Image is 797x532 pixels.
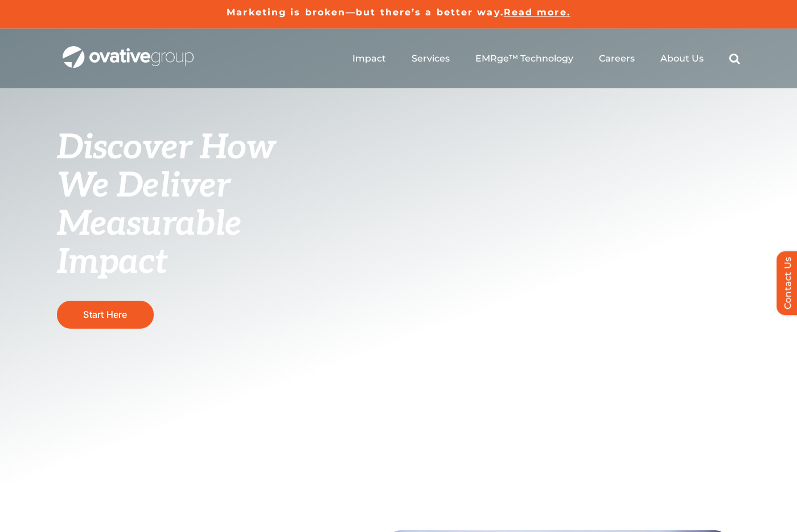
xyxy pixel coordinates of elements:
[504,7,570,18] a: Read more.
[83,309,127,320] span: Start Here
[227,7,504,18] a: Marketing is broken—but there’s a better way.
[352,53,386,64] a: Impact
[412,53,450,64] a: Services
[57,166,241,283] span: We Deliver Measurable Impact
[352,40,740,77] nav: Menu
[63,45,194,56] a: OG_Full_horizontal_WHT
[475,53,573,64] a: EMRge™ Technology
[599,53,635,64] a: Careers
[729,53,740,64] a: Search
[57,301,154,329] a: Start Here
[660,53,704,64] a: About Us
[57,128,276,169] span: Discover How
